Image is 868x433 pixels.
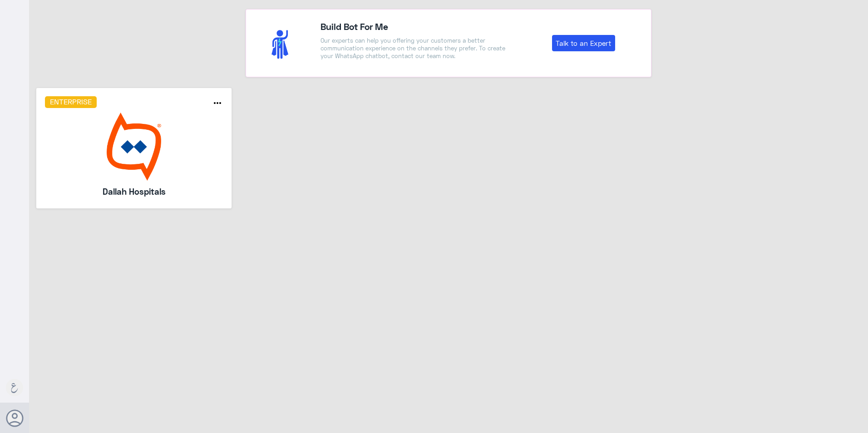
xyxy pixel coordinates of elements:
[321,20,509,33] h4: Build Bot For Me
[45,113,223,181] img: bot image
[212,98,223,108] i: more_horiz
[212,98,223,111] button: more_horiz
[69,185,199,198] h5: Dallah Hospitals
[552,35,615,51] a: Talk to an Expert
[6,409,23,427] button: Avatar
[45,96,97,108] h6: Enterprise
[321,37,509,60] p: Our experts can help you offering your customers a better communication experience on the channel...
